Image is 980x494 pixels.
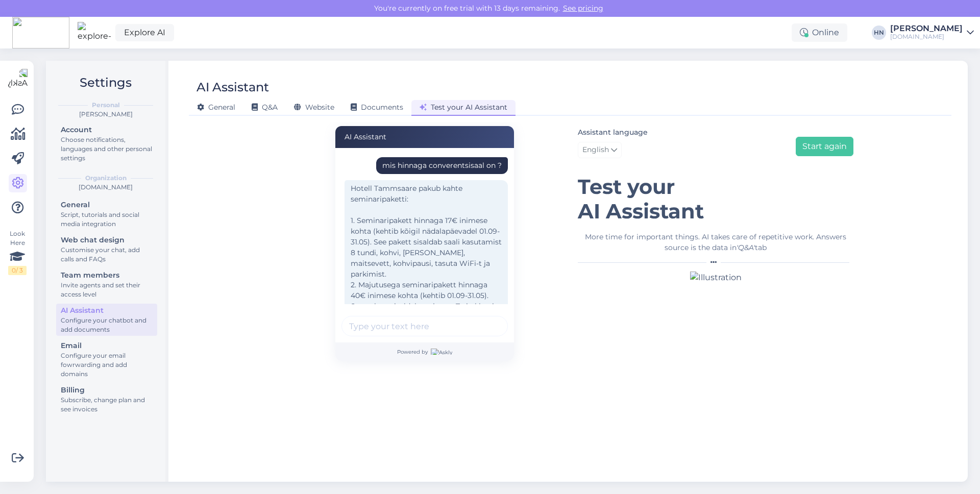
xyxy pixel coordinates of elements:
i: 'Q&A' [737,243,755,252]
div: Account [61,125,153,135]
div: Billing [61,385,153,396]
a: [PERSON_NAME][DOMAIN_NAME] [890,24,974,41]
b: Personal [92,101,120,110]
img: Askly Logo [8,69,28,88]
div: [PERSON_NAME] [54,110,157,119]
div: [DOMAIN_NAME] [890,33,963,41]
div: More time for important things. AI takes care of repetitive work. Answers source is the data in tab [578,232,853,253]
input: Type your text here [341,316,508,336]
b: Organization [85,174,127,183]
a: BillingSubscribe, change plan and see invoices [56,383,157,415]
span: Test your AI Assistant [420,103,507,112]
div: Online [792,23,847,42]
div: Hotell Tammsaare pakub kahte seminaripaketti: 1. Seminaripakett hinnaga 17€ inimese kohta (kehtib... [345,180,508,422]
div: Choose notifications, languages and other personal settings [61,135,153,163]
button: Start again [796,137,853,156]
span: Powered by [397,348,452,356]
div: Customise your chat, add calls and FAQs [61,245,153,264]
a: Web chat designCustomise your chat, add calls and FAQs [56,233,157,265]
span: Q&A [252,103,278,112]
div: AI Assistant [61,305,153,316]
div: mis hinnaga converentsisaal on ? [382,160,502,171]
div: Invite agents and set their access level [61,281,153,299]
span: English [582,144,609,156]
img: Illustration [690,271,742,284]
a: English [578,142,622,158]
a: AI AssistantConfigure your chatbot and add documents [56,304,157,336]
a: EmailConfigure your email fowrwarding and add domains [56,339,157,380]
div: Web chat design [61,235,153,245]
span: Documents [351,103,403,112]
h2: Settings [54,73,157,92]
a: Explore AI [115,24,174,41]
div: [DOMAIN_NAME] [54,183,157,192]
div: HN [872,26,886,40]
div: Subscribe, change plan and see invoices [61,396,153,414]
img: Askly [431,349,452,355]
div: Look Here [8,229,27,275]
div: Email [61,340,153,351]
label: Assistant language [578,127,648,138]
img: explore-ai [78,22,111,43]
div: Configure your chatbot and add documents [61,316,153,334]
a: AccountChoose notifications, languages and other personal settings [56,123,157,164]
span: General [197,103,235,112]
h1: Test your AI Assistant [578,175,853,224]
a: Team membersInvite agents and set their access level [56,268,157,301]
div: 0 / 3 [8,266,27,275]
span: Website [294,103,334,112]
div: Configure your email fowrwarding and add domains [61,351,153,379]
div: Team members [61,270,153,281]
div: Script, tutorials and social media integration [61,210,153,229]
a: GeneralScript, tutorials and social media integration [56,198,157,230]
div: AI Assistant [335,126,514,148]
div: [PERSON_NAME] [890,24,963,33]
div: General [61,200,153,210]
div: AI Assistant [197,78,269,97]
a: See pricing [560,4,606,13]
